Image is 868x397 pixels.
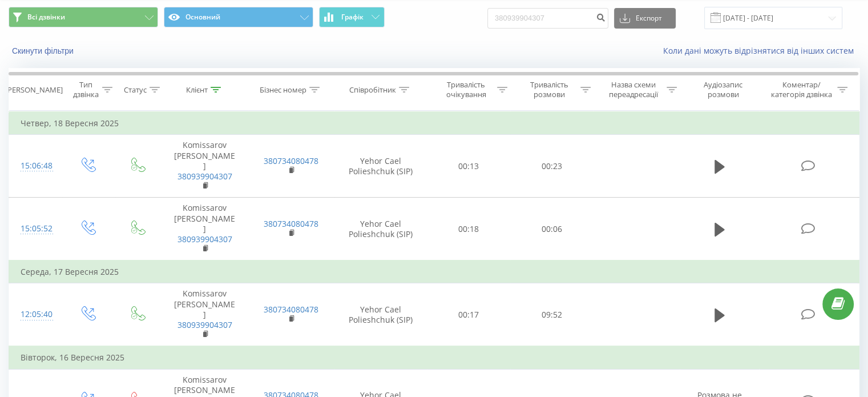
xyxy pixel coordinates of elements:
[164,7,313,27] button: Основний
[162,283,248,346] td: Komissarov [PERSON_NAME]
[520,80,578,99] div: Тривалість розмови
[21,303,51,326] div: 12:05:40
[427,198,510,260] td: 00:18
[177,234,232,244] a: 380939904307
[510,283,593,346] td: 09:52
[341,13,364,21] span: Графік
[162,135,248,198] td: Komissarov [PERSON_NAME]
[510,135,593,198] td: 00:23
[27,13,65,22] span: Всі дзвінки
[334,283,427,346] td: Yehor Cael Polieshchuk (SIP)
[510,198,593,260] td: 00:06
[5,85,63,95] div: [PERSON_NAME]
[9,7,158,27] button: Всі дзвінки
[124,85,147,95] div: Статус
[177,171,232,182] a: 380939904307
[349,85,396,95] div: Співробітник
[177,319,232,330] a: 380939904307
[9,260,859,283] td: Середа, 17 Вересня 2025
[487,8,608,29] input: Пошук за номером
[427,283,510,346] td: 00:17
[334,135,427,198] td: Yehor Cael Polieshchuk (SIP)
[690,80,757,99] div: Аудіозапис розмови
[264,304,318,315] a: 380734080478
[614,8,676,29] button: Експорт
[260,85,306,95] div: Бізнес номер
[768,80,834,99] div: Коментар/категорія дзвінка
[9,112,859,135] td: Четвер, 18 Вересня 2025
[663,45,859,56] a: Коли дані можуть відрізнятися вiд інших систем
[162,198,248,260] td: Komissarov [PERSON_NAME]
[334,198,427,260] td: Yehor Cael Polieshchuk (SIP)
[9,346,859,369] td: Вівторок, 16 Вересня 2025
[319,7,385,27] button: Графік
[21,218,51,240] div: 15:05:52
[604,80,664,99] div: Назва схеми переадресації
[72,80,99,99] div: Тип дзвінка
[264,218,318,229] a: 380734080478
[427,135,510,198] td: 00:13
[438,80,495,99] div: Тривалість очікування
[264,155,318,166] a: 380734080478
[186,85,208,95] div: Клієнт
[9,46,79,56] button: Скинути фільтри
[21,155,51,177] div: 15:06:48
